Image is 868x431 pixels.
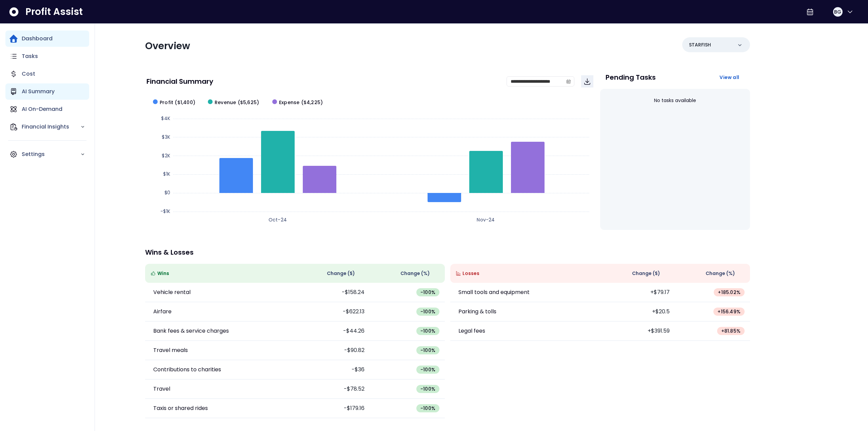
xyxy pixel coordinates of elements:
[581,75,593,87] button: Download
[477,216,495,223] text: Nov-24
[22,105,62,113] p: AI On-Demand
[162,134,170,140] text: $3K
[420,308,435,315] span: -100 %
[462,270,479,277] span: Losses
[153,288,191,296] p: Vehicle rental
[22,35,53,43] p: Dashboard
[146,78,213,85] p: Financial Summary
[269,216,287,223] text: Oct-24
[420,347,435,354] span: -100 %
[22,87,55,96] p: AI Summary
[295,283,370,302] td: -$158.24
[153,366,221,374] p: Contributions to charities
[834,8,841,15] span: BG
[153,404,208,412] p: Taxis or shared rides
[295,360,370,379] td: -$36
[717,308,741,315] span: + 156.49 %
[164,189,170,196] text: $0
[25,6,83,18] span: Profit Assist
[714,71,745,83] button: View all
[718,289,741,296] span: + 185.02 %
[689,41,711,48] p: STARFISH
[400,270,430,277] span: Change (%)
[600,302,675,321] td: +$20.5
[215,99,259,106] span: Revenue ($5,625)
[22,123,80,131] p: Financial Insights
[327,270,355,277] span: Change ( $ )
[153,346,188,354] p: Travel meals
[160,208,170,215] text: -$1K
[458,327,485,335] p: Legal fees
[420,289,435,296] span: -100 %
[719,74,739,81] span: View all
[600,321,675,341] td: +$391.59
[566,79,571,84] svg: calendar
[420,328,435,334] span: -100 %
[295,341,370,360] td: -$90.82
[153,308,172,316] p: Airfare
[420,386,435,392] span: -100 %
[163,171,170,177] text: $1K
[145,39,190,53] span: Overview
[606,74,656,81] p: Pending Tasks
[153,327,229,335] p: Bank fees & service charges
[295,302,370,321] td: -$622.13
[160,99,195,106] span: Profit ($1,400)
[632,270,660,277] span: Change ( $ )
[606,92,745,110] div: No tasks available
[162,152,170,159] text: $2K
[22,70,35,78] p: Cost
[721,328,741,334] span: + 81.85 %
[145,249,750,256] p: Wins & Losses
[458,308,496,316] p: Parking & tolls
[295,321,370,341] td: -$44.26
[706,270,735,277] span: Change (%)
[157,270,169,277] span: Wins
[458,288,530,296] p: Small tools and equipment
[161,115,170,122] text: $4K
[295,399,370,418] td: -$179.16
[153,385,170,393] p: Travel
[295,379,370,399] td: -$78.52
[22,150,80,158] p: Settings
[600,283,675,302] td: +$79.17
[420,405,435,412] span: -100 %
[420,366,435,373] span: -100 %
[279,99,323,106] span: Expense ($4,225)
[22,52,38,60] p: Tasks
